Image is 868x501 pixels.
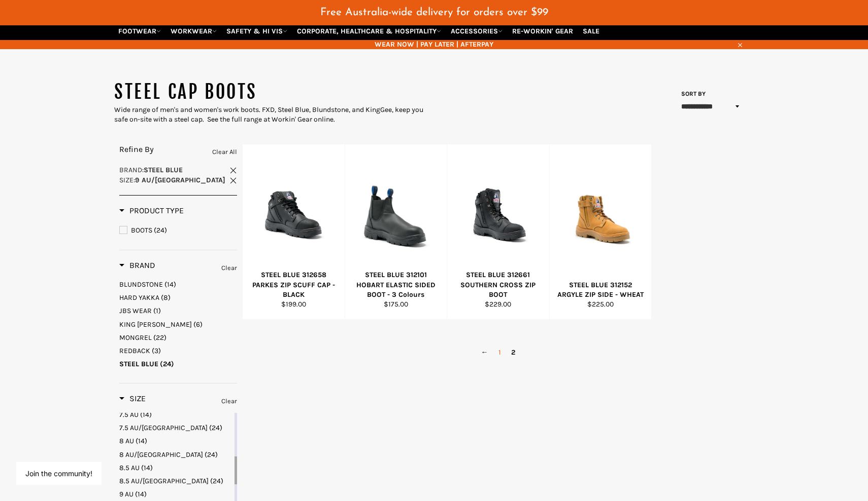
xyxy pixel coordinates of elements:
span: 9 AU [119,490,133,498]
a: ACCESSORIES [447,22,507,40]
span: 8.5 AU/[GEOGRAPHIC_DATA] [119,477,209,485]
a: Clear [221,396,237,407]
div: STEEL BLUE 312661 SOUTHERN CROSS ZIP BOOT [454,270,543,299]
a: Clear [221,262,237,274]
span: 8 AU [119,437,134,445]
span: HARD YAKKA [119,293,159,302]
a: BOOTS [119,225,237,236]
span: STEEL BLUE [119,360,158,368]
span: (14) [140,410,152,419]
div: STEEL BLUE 312658 PARKES ZIP SCUFF CAP - BLACK [249,270,339,299]
a: JBS WEAR [119,306,237,316]
a: CORPORATE, HEALTHCARE & HOSPITALITY [293,22,445,40]
span: 7.5 AU [119,410,139,419]
div: STEEL BLUE 312152 ARGYLE ZIP SIDE - WHEAT [556,280,645,300]
a: REDBACK [119,346,237,356]
div: STEEL BLUE 312101 HOBART ELASTIC SIDED BOOT - 3 Colours [351,270,441,299]
strong: 9 AU/[GEOGRAPHIC_DATA] [135,176,225,184]
a: SAFETY & HI VIS [222,22,291,40]
span: (24) [210,477,223,485]
span: Wide range of men's and women's work boots. FXD, Steel Blue, Blundstone, and KingGee, keep you sa... [114,105,423,124]
a: ← [476,345,493,360]
a: STEEL BLUE [119,359,237,369]
span: JBS WEAR [119,306,152,315]
a: 8.5 AU/UK [119,476,232,486]
span: (3) [152,346,161,355]
a: STEEL BLUE 312152 ARGYLE ZIP SIDE - WHEATSTEEL BLUE 312152 ARGYLE ZIP SIDE - WHEAT$225.00 [549,144,652,320]
span: (24) [205,450,218,459]
span: (24) [160,360,174,368]
a: WORKWEAR [166,22,221,40]
span: BLUNDSTONE [119,280,163,289]
span: (14) [141,464,153,472]
a: Brand:STEEL BLUE [119,165,237,175]
span: Product Type [119,206,184,215]
span: (22) [153,333,166,342]
h3: Brand [119,260,155,271]
span: (24) [154,226,167,235]
a: Clear All [212,146,237,158]
a: 8 AU/UK [119,450,232,459]
label: Sort by [678,90,706,98]
a: MONGREL [119,333,237,342]
a: 9 AU [119,489,232,499]
span: (14) [164,280,176,289]
a: RE-WORKIN' GEAR [508,22,577,40]
span: 8.5 AU [119,464,140,472]
span: Free Australia-wide delivery for orders over $99 [320,7,548,18]
a: FOOTWEAR [114,22,165,40]
a: KING GEE [119,320,237,329]
span: Brand [119,166,142,174]
a: 8 AU [119,436,232,446]
a: 1 [493,345,506,360]
a: 8.5 AU [119,463,232,473]
span: Size [119,176,133,184]
span: MONGREL [119,333,152,342]
a: STEEL BLUE 312661 SOUTHERN CROSS ZIP BOOTSTEEL BLUE 312661 SOUTHERN CROSS ZIP BOOT$229.00 [447,144,549,320]
span: (6) [193,320,203,329]
h3: Size [119,394,146,404]
span: 2 [506,345,520,360]
span: 8 AU/[GEOGRAPHIC_DATA] [119,450,203,459]
a: Size:9 AU/[GEOGRAPHIC_DATA] [119,175,237,185]
span: (14) [136,437,147,445]
a: 7.5 AU [119,410,232,419]
a: SALE [579,22,604,40]
span: (8) [161,293,171,302]
span: KING [PERSON_NAME] [119,320,192,329]
a: STEEL BLUE 312658 PARKES ZIP SCUFF CAP - BLACKSTEEL BLUE 312658 PARKES ZIP SCUFF CAP - BLACK$199.00 [242,144,345,320]
a: 7.5 AU/UK [119,423,232,433]
button: Join the community! [25,469,92,478]
span: Brand [119,260,155,270]
span: (14) [135,490,147,498]
span: Refine By [119,144,154,154]
h3: Product Type [119,206,184,216]
span: (24) [209,423,222,432]
a: STEEL BLUE 312101 HOBART ELASTIC SIDED BOOT - 3 ColoursSTEEL BLUE 312101 HOBART ELASTIC SIDED BOO... [345,144,447,320]
h1: STEEL CAP BOOTS [114,80,434,105]
span: (1) [153,306,161,315]
span: BOOTS [131,226,152,235]
a: BLUNDSTONE [119,280,237,289]
span: : [119,176,225,184]
strong: STEEL BLUE [144,166,183,174]
span: REDBACK [119,346,150,355]
span: : [119,166,183,174]
a: HARD YAKKA [119,293,237,302]
span: 7.5 AU/[GEOGRAPHIC_DATA] [119,423,208,432]
span: WEAR NOW | PAY LATER | AFTERPAY [114,40,754,49]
